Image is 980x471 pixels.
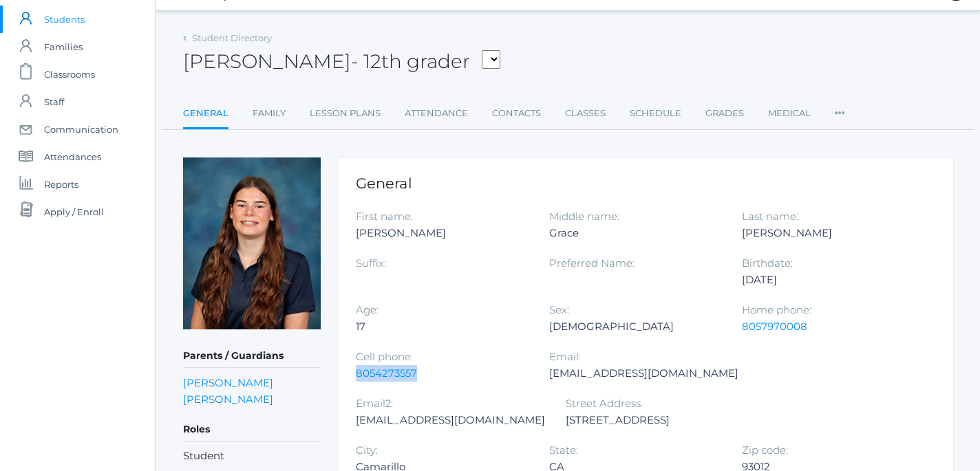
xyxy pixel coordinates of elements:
a: Contacts [492,100,541,127]
div: 17 [356,318,529,335]
a: Student Directory [192,32,272,43]
label: Cell phone: [356,350,413,363]
img: Lillian Bannon [183,157,321,329]
a: 8054273557 [356,366,417,380]
label: Email: [549,350,581,363]
a: Grades [705,100,744,127]
label: Middle name: [549,210,619,223]
label: State: [549,443,578,457]
a: 8057970008 [742,320,807,333]
label: Last name: [742,210,798,223]
label: Street Address: [566,397,643,410]
h5: Parents / Guardians [183,344,321,368]
a: [PERSON_NAME] [183,376,273,389]
span: Students [44,6,85,33]
label: Zip code: [742,443,788,457]
a: [PERSON_NAME] [183,393,273,406]
span: Attendances [44,143,101,171]
span: Classrooms [44,61,95,88]
span: Families [44,33,83,61]
label: City: [356,443,378,457]
div: [STREET_ADDRESS] [566,412,738,428]
label: Birthdate: [742,256,793,270]
label: Email2: [356,397,393,410]
a: Family [253,100,286,127]
span: - 12th grader [351,50,470,73]
label: Home phone: [742,303,811,316]
a: Classes [565,100,606,127]
span: Staff [44,88,64,116]
label: First name: [356,210,413,223]
span: Reports [44,171,78,198]
div: Grace [549,225,722,241]
div: [PERSON_NAME] [356,225,529,241]
div: [DATE] [742,272,915,288]
a: Attendance [405,100,468,127]
li: Student [183,448,321,464]
label: Age: [356,303,379,316]
div: [EMAIL_ADDRESS][DOMAIN_NAME] [356,412,545,428]
label: Sex: [549,303,569,316]
div: [DEMOGRAPHIC_DATA] [549,318,722,335]
h1: General [356,175,936,191]
span: Apply / Enroll [44,198,104,226]
div: [PERSON_NAME] [742,225,915,241]
span: Communication [44,116,118,143]
label: Preferred Name: [549,256,635,270]
h2: [PERSON_NAME] [183,51,500,72]
a: Schedule [630,100,681,127]
a: Medical [768,100,811,127]
a: Lesson Plans [310,100,381,127]
h5: Roles [183,418,321,441]
label: Suffix: [356,256,386,270]
a: General [183,100,228,129]
div: [EMAIL_ADDRESS][DOMAIN_NAME] [549,365,738,382]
